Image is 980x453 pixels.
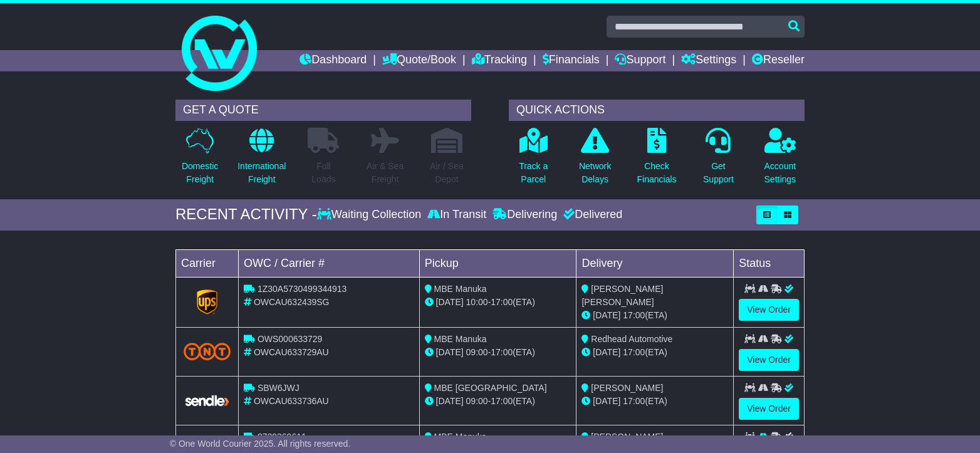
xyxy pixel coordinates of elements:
div: Waiting Collection [317,208,424,222]
span: [DATE] [593,396,620,406]
a: View Order [739,299,799,321]
span: © One World Courier 2025. All rights reserved. [170,439,351,449]
span: MBE [GEOGRAPHIC_DATA] [434,383,547,393]
span: [PERSON_NAME] [591,432,663,442]
p: Track a Parcel [519,160,548,186]
span: 1Z30A5730499344913 [258,284,347,294]
span: 17:00 [623,347,645,357]
a: GetSupport [702,127,734,193]
a: Track aParcel [518,127,548,193]
span: 17:00 [491,297,513,307]
img: GetCarrierServiceLogo [184,394,231,407]
img: GetCarrierServiceLogo [197,289,218,315]
span: [PERSON_NAME] [PERSON_NAME] [581,284,663,307]
p: International Freight [237,160,286,186]
span: 09:00 [466,396,488,406]
div: In Transit [424,208,489,222]
p: Air & Sea Freight [367,160,404,186]
div: QUICK ACTIONS [509,100,805,121]
td: Carrier [176,249,239,277]
td: Pickup [419,249,576,277]
span: Redhead Automotive [591,334,672,344]
span: MBE Manuka [434,334,487,344]
a: Financials [543,50,600,71]
span: 17:00 [491,347,513,357]
span: 17:00 [623,310,645,320]
span: OWS000633729 [258,334,323,344]
div: (ETA) [581,395,728,408]
span: OWCAU633729AU [254,347,329,357]
span: OWCAU632439SG [254,297,330,307]
a: NetworkDelays [578,127,612,193]
a: Tracking [472,50,527,71]
p: Full Loads [308,160,339,186]
p: Get Support [703,160,734,186]
span: [DATE] [593,347,620,357]
p: Account Settings [764,160,796,186]
a: CheckFinancials [637,127,677,193]
a: Settings [681,50,736,71]
td: OWC / Carrier # [239,249,420,277]
span: [DATE] [436,297,464,307]
td: Status [734,249,805,277]
a: Reseller [752,50,805,71]
span: 09:00 [466,347,488,357]
a: AccountSettings [764,127,797,193]
span: [DATE] [436,347,464,357]
span: [PERSON_NAME] [591,383,663,393]
span: MBE Manuka [434,432,487,442]
div: GET A QUOTE [175,100,471,121]
div: - (ETA) [425,296,571,309]
span: [DATE] [436,396,464,406]
div: (ETA) [581,309,728,322]
span: 17:00 [491,396,513,406]
a: View Order [739,398,799,420]
a: Support [615,50,665,71]
a: Dashboard [300,50,367,71]
div: - (ETA) [425,346,571,359]
img: TNT_Domestic.png [184,343,231,360]
span: 10:00 [466,297,488,307]
span: 17:00 [623,396,645,406]
span: MBE Manuka [434,284,487,294]
span: 8729369611 [258,432,306,442]
span: SBW6JWJ [258,383,300,393]
p: Air / Sea Depot [430,160,464,186]
a: View Order [739,349,799,371]
span: OWCAU633736AU [254,396,329,406]
p: Domestic Freight [182,160,218,186]
td: Delivery [576,249,734,277]
span: [DATE] [593,310,620,320]
div: RECENT ACTIVITY - [175,206,317,224]
div: (ETA) [581,346,728,359]
a: DomesticFreight [181,127,219,193]
a: Quote/Book [382,50,456,71]
div: - (ETA) [425,395,571,408]
p: Network Delays [579,160,611,186]
p: Check Financials [637,160,677,186]
div: Delivered [560,208,622,222]
a: InternationalFreight [237,127,286,193]
div: Delivering [489,208,560,222]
